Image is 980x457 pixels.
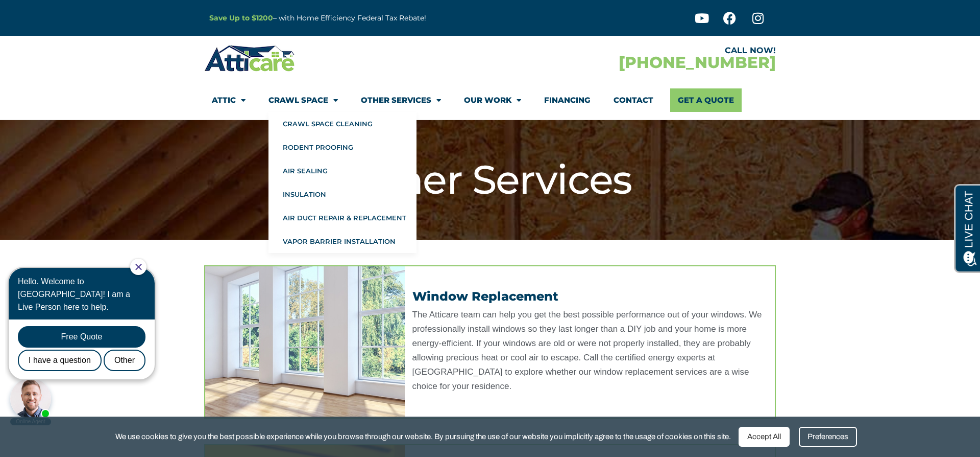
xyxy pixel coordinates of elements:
[361,88,441,112] a: Other Services
[209,13,273,22] a: Save Up to $1200
[268,135,416,159] a: Rodent Proofing
[268,88,338,112] a: Crawl Space
[268,112,416,135] a: Crawl Space Cleaning
[268,182,416,206] a: Insulation
[464,88,521,112] a: Our Work
[25,8,82,21] span: Opens a chat window
[412,310,762,391] span: The Atticare team can help you get the best possible performance out of your windows. We professi...
[412,289,558,304] a: Window Replacement
[670,88,742,112] a: Get A Quote
[209,12,540,24] p: – with Home Efficiency Federal Tax Rebate!
[212,88,768,112] nav: Menu
[739,427,790,447] div: Accept All
[212,88,246,112] a: Attic
[614,88,653,112] a: Contact
[5,258,168,426] iframe: Chat Invitation
[115,430,731,443] span: We use cookies to give you the best possible experience while you browse through our website. By ...
[799,427,857,447] div: Preferences
[209,156,771,204] h1: Other Services
[268,112,416,253] ul: Crawl Space
[268,230,416,253] a: Vapor Barrier Installation
[268,159,416,182] a: Air Sealing
[544,88,591,112] a: Financing
[268,206,416,230] a: Air Duct Repair & Replacement
[490,47,776,55] div: CALL NOW!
